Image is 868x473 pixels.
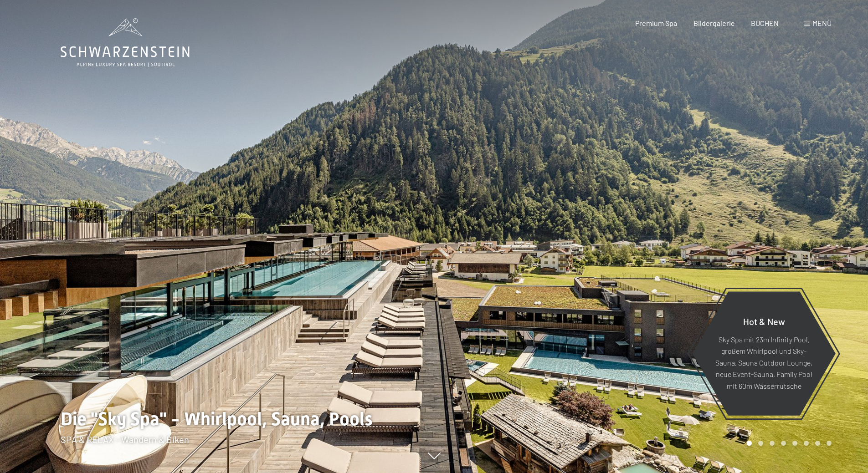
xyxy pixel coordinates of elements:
a: Hot & New Sky Spa mit 23m Infinity Pool, großem Whirlpool und Sky-Sauna, Sauna Outdoor Lounge, ne... [692,291,836,416]
div: Carousel Page 2 [758,441,763,446]
div: Carousel Page 3 [770,441,775,446]
div: Carousel Page 7 [815,441,820,446]
div: Carousel Page 5 [792,441,797,446]
span: Hot & New [743,315,785,326]
div: Carousel Page 8 [827,441,832,446]
div: Carousel Page 4 [781,441,786,446]
a: BUCHEN [751,19,779,27]
a: Bildergalerie [693,19,735,27]
div: Carousel Pagination [744,441,832,446]
a: Premium Spa [635,19,677,27]
p: Sky Spa mit 23m Infinity Pool, großem Whirlpool und Sky-Sauna, Sauna Outdoor Lounge, neue Event-S... [714,333,813,392]
div: Carousel Page 1 (Current Slide) [747,441,752,446]
span: Menü [812,19,832,27]
div: Carousel Page 6 [804,441,809,446]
